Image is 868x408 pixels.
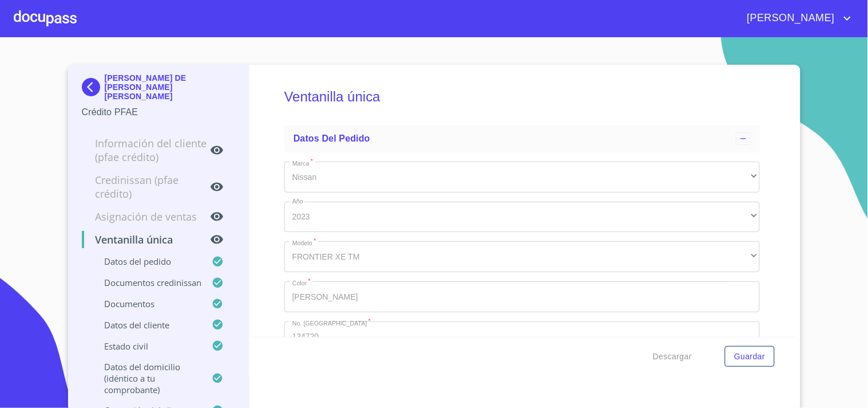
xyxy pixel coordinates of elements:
[82,319,212,331] p: Datos del cliente
[105,73,236,101] p: [PERSON_NAME] DE [PERSON_NAME] [PERSON_NAME]
[284,202,760,233] div: 2023
[82,73,236,105] div: [PERSON_NAME] DE [PERSON_NAME] [PERSON_NAME]
[725,346,774,367] button: Guardar
[82,136,211,164] p: Información del cliente (PFAE crédito)
[82,78,105,96] img: Docupass spot blue
[653,350,692,364] span: Descargar
[82,233,211,246] p: Ventanilla única
[734,350,765,364] span: Guardar
[82,210,211,223] p: Asignación de Ventas
[82,277,212,288] p: Documentos CrediNissan
[82,256,212,267] p: Datos del pedido
[284,162,760,193] div: Nissan
[739,9,854,28] button: account of current user
[284,241,760,272] div: FRONTIER XE TM
[648,346,696,367] button: Descargar
[294,134,370,143] span: Datos del pedido
[739,9,841,28] span: [PERSON_NAME]
[82,298,212,309] p: Documentos
[82,173,211,201] p: Credinissan (PFAE crédito)
[82,340,212,352] p: Estado civil
[82,361,212,395] p: Datos del domicilio (idéntico a tu comprobante)
[284,73,760,120] h5: Ventanilla única
[284,125,760,152] div: Datos del pedido
[82,105,236,119] p: Crédito PFAE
